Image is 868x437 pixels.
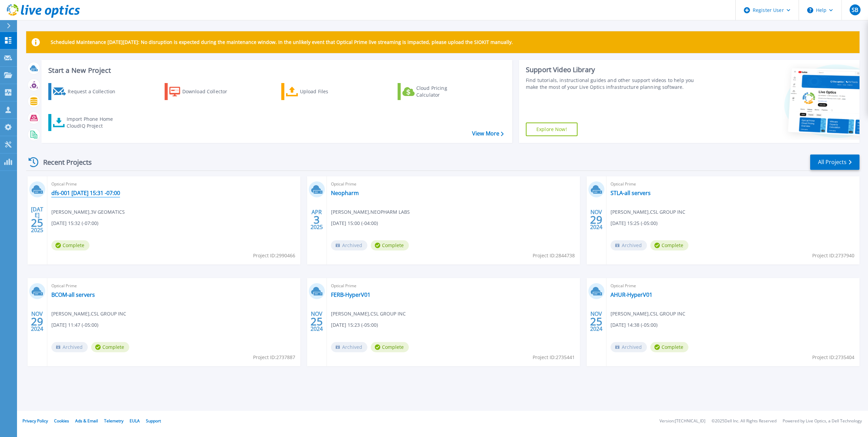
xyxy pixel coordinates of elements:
[182,85,237,98] div: Download Collector
[852,7,858,13] span: SB
[331,310,406,318] span: [PERSON_NAME] , CSL GROUP INC
[650,240,688,250] span: Complete
[611,342,647,352] span: Archived
[51,282,296,290] span: Optical Prime
[331,342,367,352] span: Archived
[472,130,504,137] a: View More
[31,207,44,232] div: [DATE] 2025
[130,418,140,424] a: EULA
[611,190,651,196] a: STLA-all servers
[146,418,161,424] a: Support
[253,252,295,259] span: Project ID: 2990466
[31,309,44,334] div: NOV 2024
[810,155,859,170] a: All Projects
[281,83,357,100] a: Upload Files
[91,342,129,352] span: Complete
[812,252,854,259] span: Project ID: 2737940
[650,342,688,352] span: Complete
[590,207,603,232] div: NOV 2024
[611,282,855,290] span: Optical Prime
[526,65,702,74] div: Support Video Library
[526,123,578,136] a: Explore Now!
[331,291,370,298] a: FERB-HyperV01
[51,291,95,298] a: BCOM-all servers
[253,354,295,361] span: Project ID: 2737887
[314,217,320,223] span: 3
[31,319,43,324] span: 29
[310,207,323,232] div: APR 2025
[75,418,98,424] a: Ads & Email
[331,180,576,188] span: Optical Prime
[51,180,296,188] span: Optical Prime
[611,220,657,227] span: [DATE] 15:25 (-05:00)
[783,419,862,423] li: Powered by Live Optics, a Dell Technology
[51,240,89,250] span: Complete
[331,240,367,250] span: Archived
[26,154,101,171] div: Recent Projects
[51,220,98,227] span: [DATE] 15:32 (-07:00)
[331,321,378,329] span: [DATE] 15:23 (-05:00)
[398,83,473,100] a: Cloud Pricing Calculator
[371,342,409,352] span: Complete
[331,282,576,290] span: Optical Prime
[590,319,602,324] span: 25
[51,190,120,196] a: dfs-001 [DATE] 15:31 -07:00
[590,309,603,334] div: NOV 2024
[533,252,575,259] span: Project ID: 2844738
[48,67,503,74] h3: Start a New Project
[310,309,323,334] div: NOV 2024
[22,418,48,424] a: Privacy Policy
[104,418,123,424] a: Telemetry
[165,83,240,100] a: Download Collector
[526,77,702,91] div: Find tutorials, instructional guides and other support videos to help you make the most of your L...
[51,39,513,45] p: Scheduled Maintenance [DATE][DATE]: No disruption is expected during the maintenance window. In t...
[311,319,323,324] span: 25
[48,83,124,100] a: Request a Collection
[331,208,410,216] span: [PERSON_NAME] , NEOPHARM LABS
[611,208,685,216] span: [PERSON_NAME] , CSL GROUP INC
[416,85,471,98] div: Cloud Pricing Calculator
[611,310,685,318] span: [PERSON_NAME] , CSL GROUP INC
[371,240,409,250] span: Complete
[51,321,98,329] span: [DATE] 11:47 (-05:00)
[300,85,354,98] div: Upload Files
[590,217,602,223] span: 29
[611,321,657,329] span: [DATE] 14:38 (-05:00)
[331,190,359,196] a: Neopharm
[812,354,854,361] span: Project ID: 2735404
[51,342,88,352] span: Archived
[660,419,705,423] li: Version: [TECHNICAL_ID]
[67,116,120,129] div: Import Phone Home CloudIQ Project
[68,85,122,98] div: Request a Collection
[611,240,647,250] span: Archived
[51,208,125,216] span: [PERSON_NAME] , 3V GEOMATICS
[51,310,126,318] span: [PERSON_NAME] , CSL GROUP INC
[54,418,69,424] a: Cookies
[611,291,652,298] a: AHUR-HyperV01
[611,180,855,188] span: Optical Prime
[712,419,777,423] li: © 2025 Dell Inc. All Rights Reserved
[331,220,378,227] span: [DATE] 15:00 (-04:00)
[31,220,43,226] span: 25
[533,354,575,361] span: Project ID: 2735441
